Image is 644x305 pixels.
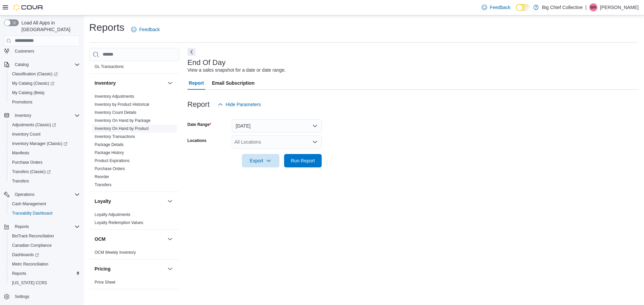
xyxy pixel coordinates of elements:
[13,4,44,11] img: Cova
[9,241,54,249] a: Canadian Compliance
[89,211,179,229] div: Loyalty
[9,121,59,129] a: Adjustments (Classic)
[95,198,165,205] button: Loyalty
[95,212,130,217] span: Loyalty Adjustments
[12,160,43,165] span: Purchase Orders
[12,61,31,69] button: Catalog
[291,157,315,164] span: Run Report
[12,271,26,276] span: Reports
[12,47,80,55] span: Customers
[9,121,80,129] span: Adjustments (Classic)
[1,190,83,199] button: Operations
[212,76,255,90] span: Email Subscription
[12,280,47,286] span: [US_STATE] CCRS
[12,261,48,267] span: Metrc Reconciliation
[95,236,165,242] button: OCM
[95,94,134,99] a: Inventory Adjustments
[590,3,596,11] span: WA
[166,265,174,273] button: Pricing
[9,177,80,185] span: Transfers
[12,223,32,231] button: Reports
[12,178,29,184] span: Transfers
[12,252,39,257] span: Dashboards
[95,118,151,123] span: Inventory On Hand by Package
[166,235,174,243] button: OCM
[9,168,53,176] a: Transfers (Classic)
[89,278,179,289] div: Pricing
[139,26,160,33] span: Feedback
[89,55,179,73] div: Finance
[15,113,31,118] span: Inventory
[9,70,80,78] span: Classification (Classic)
[9,130,80,138] span: Inventory Count
[95,150,124,155] a: Package History
[9,98,80,106] span: Promotions
[189,76,204,90] span: Report
[187,48,196,56] button: Next
[9,168,80,176] span: Transfers (Classic)
[9,158,45,166] a: Purchase Orders
[9,70,60,78] a: Classification (Classic)
[12,223,80,231] span: Reports
[95,126,149,131] a: Inventory On Hand by Product
[95,265,165,272] button: Pricing
[12,169,51,174] span: Transfers (Classic)
[15,192,35,197] span: Operations
[9,200,49,208] a: Cash Management
[232,119,322,133] button: [DATE]
[12,190,80,199] span: Operations
[95,80,165,86] button: Inventory
[187,59,226,67] h3: End Of Day
[9,232,80,240] span: BioTrack Reconciliation
[12,47,37,55] a: Customers
[187,67,286,74] div: View a sales snapshot for a date or date range.
[187,122,211,127] label: Date Range
[95,94,134,99] span: Inventory Adjustments
[9,279,50,287] a: [US_STATE] CCRS
[215,98,264,111] button: Hide Parameters
[242,154,279,167] button: Export
[95,174,109,179] a: Reorder
[9,200,80,208] span: Cash Management
[95,110,137,115] a: Inventory Count Details
[95,280,115,285] span: Price Sheet
[1,60,83,69] button: Catalog
[12,141,67,146] span: Inventory Manager (Classic)
[585,3,587,11] p: |
[9,98,35,106] a: Promotions
[9,260,80,268] span: Metrc Reconciliation
[7,209,83,218] button: Traceabilty Dashboard
[1,111,83,120] button: Inventory
[9,270,29,278] a: Reports
[95,110,137,115] span: Inventory Count Details
[7,167,83,176] a: Transfers (Classic)
[226,101,261,108] span: Hide Parameters
[9,158,80,166] span: Purchase Orders
[7,97,83,107] button: Promotions
[12,111,80,120] span: Inventory
[1,222,83,231] button: Reports
[15,294,29,299] span: Settings
[7,199,83,209] button: Cash Management
[95,220,143,225] a: Loyalty Redemption Values
[7,88,83,97] button: My Catalog (Beta)
[600,3,639,11] p: [PERSON_NAME]
[7,130,83,139] button: Inventory Count
[95,142,124,147] span: Package Details
[490,4,510,11] span: Feedback
[9,241,80,249] span: Canadian Compliance
[9,177,32,185] a: Transfers
[9,251,80,259] span: Dashboards
[12,211,52,216] span: Traceabilty Dashboard
[9,209,80,217] span: Traceabilty Dashboard
[95,212,130,217] a: Loyalty Adjustments
[7,69,83,79] a: Classification (Classic)
[89,92,179,192] div: Inventory
[95,265,110,272] h3: Pricing
[7,148,83,158] button: Manifests
[95,102,149,107] span: Inventory by Product Historical
[19,19,80,33] span: Load All Apps in [GEOGRAPHIC_DATA]
[95,150,124,155] span: Package History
